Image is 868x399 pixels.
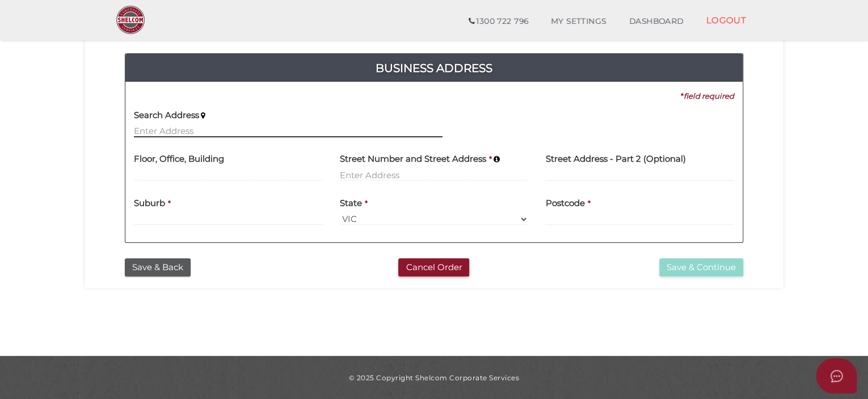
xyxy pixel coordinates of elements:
[125,59,743,77] h4: Business Address
[545,199,584,208] h4: Postcode
[659,258,743,277] button: Save & Continue
[134,154,224,164] h4: Floor, Office, Building
[545,154,685,164] h4: Street Address - Part 2 (Optional)
[618,10,695,33] a: DASHBOARD
[398,258,469,277] button: Cancel Order
[494,156,500,163] i: Keep typing in your address(including suburb) until it appears
[694,9,757,32] a: LOGOUT
[684,91,734,100] i: field required
[340,199,362,208] h4: State
[540,10,618,33] a: MY SETTINGS
[125,258,191,277] button: Save & Back
[201,112,205,119] i: Keep typing in your address(including suburb) until it appears
[134,111,199,120] h4: Search Address
[340,154,486,164] h4: Street Number and Street Address
[134,199,165,208] h4: Suburb
[457,10,540,33] a: 1300 722 796
[816,358,857,393] button: Open asap
[94,373,774,383] div: © 2025 Copyright Shelcom Corporate Services
[340,169,529,181] input: Enter Address
[134,125,443,137] input: Enter Address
